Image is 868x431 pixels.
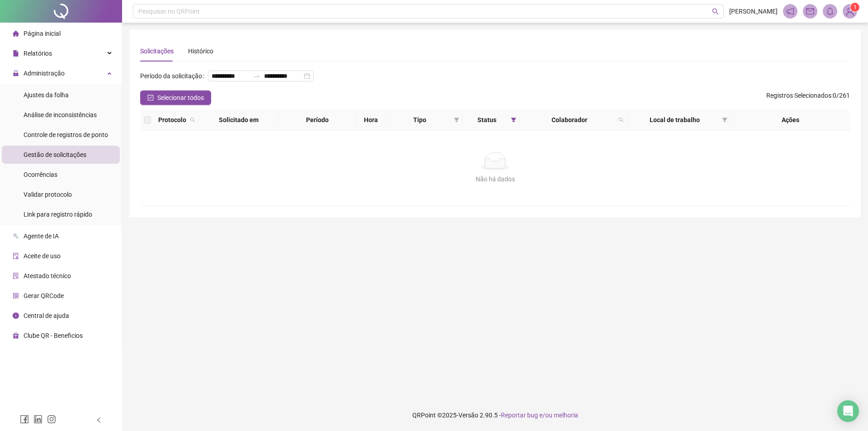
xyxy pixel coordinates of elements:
[47,415,56,424] span: instagram
[96,417,102,423] span: left
[278,109,356,131] th: Período
[140,69,208,83] label: Período da solicitação
[509,113,518,127] span: filter
[24,312,69,319] span: Central de ajuda
[188,46,213,56] div: Histórico
[24,332,83,339] span: Clube QR - Beneficios
[253,72,260,80] span: to
[13,293,19,299] span: qrcode
[511,117,516,123] span: filter
[617,113,626,127] span: search
[720,113,729,127] span: filter
[458,412,478,419] span: Versão
[33,415,42,424] span: linkedin
[190,117,195,123] span: search
[24,292,64,299] span: Gerar QRCode
[854,4,857,10] span: 1
[24,131,108,138] span: Controle de registros de ponto
[729,6,778,16] span: [PERSON_NAME]
[24,91,69,99] span: Ajustes da folha
[356,109,386,131] th: Hora
[24,70,65,77] span: Administração
[618,117,624,123] span: search
[199,109,278,131] th: Solicitado em
[13,70,19,76] span: lock
[158,115,186,125] span: Protocolo
[501,412,578,419] span: Reportar bug e/ou melhoria
[24,191,72,198] span: Validar protocolo
[24,111,97,118] span: Análise de inconsistências
[24,272,71,279] span: Atestado técnico
[140,46,174,56] div: Solicitações
[631,115,718,125] span: Local de trabalho
[24,232,59,240] span: Agente de IA
[13,313,19,319] span: info-circle
[786,7,794,15] span: notification
[13,332,19,339] span: gift
[24,211,92,218] span: Link para registro rápido
[24,252,61,260] span: Aceite de uso
[188,113,197,127] span: search
[253,72,260,80] span: swap-right
[13,273,19,279] span: solution
[467,115,508,125] span: Status
[24,171,57,178] span: Ocorrências
[13,253,19,259] span: audit
[850,3,859,12] sup: Atualize o seu contato no menu Meus Dados
[157,93,204,103] span: Selecionar todos
[524,115,615,125] span: Colaborador
[13,50,19,57] span: file
[389,115,450,125] span: Tipo
[13,30,19,37] span: home
[735,115,846,125] div: Ações
[766,90,850,105] span: : 0 / 261
[140,90,211,105] button: Selecionar todos
[454,117,459,123] span: filter
[151,174,839,184] div: Não há dados
[766,92,831,99] span: Registros Selecionados
[24,50,52,57] span: Relatórios
[806,7,814,15] span: mail
[20,415,29,424] span: facebook
[24,151,86,158] span: Gestão de solicitações
[147,95,154,101] span: check-square
[826,7,834,15] span: bell
[712,8,719,15] span: search
[452,113,461,127] span: filter
[722,117,727,123] span: filter
[24,30,61,37] span: Página inicial
[843,5,857,18] img: 82424
[122,399,868,431] footer: QRPoint © 2025 - 2.90.5 -
[837,400,859,422] div: Open Intercom Messenger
